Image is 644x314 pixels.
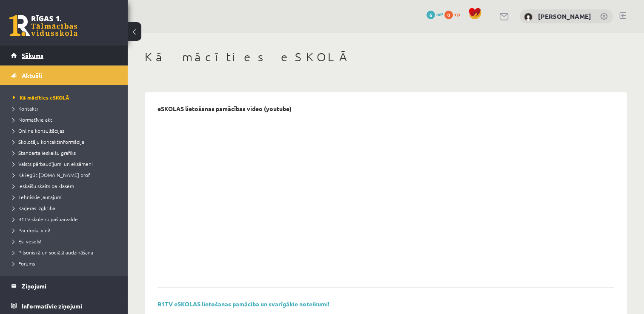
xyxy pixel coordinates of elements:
[13,238,41,245] span: Esi vesels!
[13,127,64,134] span: Online konsultācijas
[538,12,591,20] a: [PERSON_NAME]
[13,183,74,189] span: Ieskaišu skaits pa klasēm
[157,105,292,112] p: eSKOLAS lietošanas pamācības video (youtube)
[454,11,460,17] span: xp
[13,226,119,234] a: Par drošu vidi!
[22,71,42,79] span: Aktuāli
[13,194,63,200] span: Tehniskie jautājumi
[13,94,69,101] span: Kā mācīties eSKOLĀ
[13,105,38,112] span: Kontakti
[444,11,453,19] span: 0
[13,193,119,201] a: Tehniskie jautājumi
[444,11,464,17] a: 0 xp
[13,160,93,167] span: Valsts pārbaudījumi un eksāmeni
[13,260,119,267] a: Forums
[436,11,443,17] span: mP
[13,149,76,156] span: Standarta ieskaišu grafiks
[11,46,117,65] a: Sākums
[13,204,119,212] a: Karjeras izglītība
[13,116,119,123] a: Normatīvie akti
[11,276,117,296] a: Ziņojumi
[13,227,50,234] span: Par drošu vidi!
[13,105,119,112] a: Kontakti
[13,215,119,223] a: R1TV skolēnu pašpārvalde
[524,13,532,21] img: Rebeka Zvirgzdiņa - Stepanova
[13,171,119,179] a: Kā iegūt [DOMAIN_NAME] prof
[13,138,84,145] span: Skolotāju kontaktinformācija
[13,138,119,146] a: Skolotāju kontaktinformācija
[11,66,117,85] a: Aktuāli
[13,160,119,168] a: Valsts pārbaudījumi un eksāmeni
[22,276,117,296] legend: Ziņojumi
[13,248,119,256] a: Pilsoniskā un sociālā audzināšana
[426,11,443,17] a: 6 mP
[13,127,119,134] a: Online konsultācijas
[22,51,43,59] span: Sākums
[13,116,54,123] span: Normatīvie akti
[13,249,93,256] span: Pilsoniskā un sociālā audzināšana
[157,300,329,308] a: R1TV eSKOLAS lietošanas pamācība un svarīgākie noteikumi!
[13,171,90,178] span: Kā iegūt [DOMAIN_NAME] prof
[13,216,78,223] span: R1TV skolēnu pašpārvalde
[145,50,627,64] h1: Kā mācīties eSKOLĀ
[13,182,119,190] a: Ieskaišu skaits pa klasēm
[13,205,55,211] span: Karjeras izglītība
[13,149,119,157] a: Standarta ieskaišu grafiks
[426,11,435,19] span: 6
[13,260,35,267] span: Forums
[13,94,119,101] a: Kā mācīties eSKOLĀ
[13,237,119,245] a: Esi vesels!
[9,15,77,36] a: Rīgas 1. Tālmācības vidusskola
